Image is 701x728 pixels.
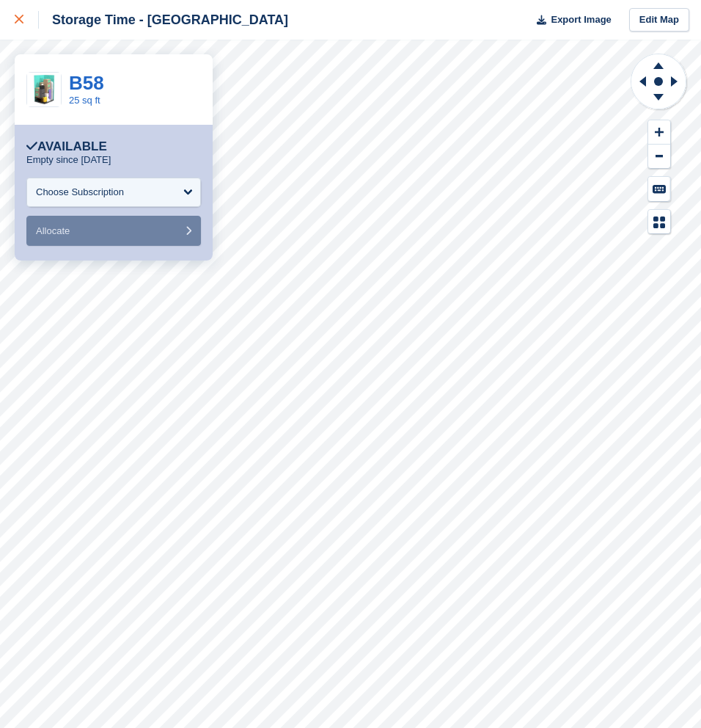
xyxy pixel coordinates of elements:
button: Zoom Out [648,145,670,169]
span: Allocate [36,225,70,236]
span: Export Image [551,12,611,27]
button: Keyboard Shortcuts [648,177,670,201]
button: Export Image [528,8,612,32]
p: Empty since [DATE] [26,154,111,166]
button: Map Legend [648,210,670,234]
div: Available [26,139,107,154]
button: Allocate [26,216,201,246]
div: Choose Subscription [36,185,124,200]
button: Zoom In [648,120,670,145]
img: 25ft.jpg [27,73,61,106]
div: Storage Time - [GEOGRAPHIC_DATA] [39,11,288,29]
a: B58 [69,72,104,94]
a: 25 sq ft [69,95,100,106]
a: Edit Map [629,8,689,32]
